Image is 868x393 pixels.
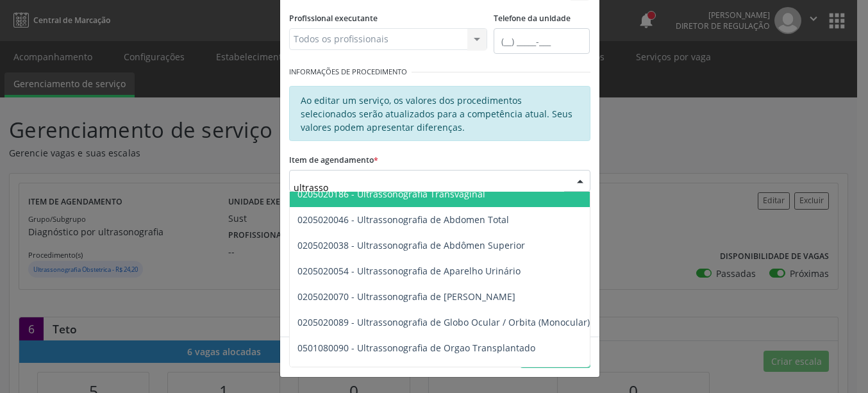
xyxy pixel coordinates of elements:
span: 0205020046 - Ultrassonografia de Abdomen Total [297,213,509,226]
span: 0205020186 - Ultrassonografia Transvaginal [297,188,485,200]
label: Telefone da unidade [494,9,571,29]
span: 0205020054 - Ultrassonografia de Aparelho Urinário [297,265,521,277]
label: Profissional executante [289,9,378,29]
div: Ao editar um serviço, os valores dos procedimentos selecionados serão atualizados para a competên... [289,86,590,141]
span: 0501080090 - Ultrassonografia de Orgao Transplantado [297,342,535,354]
span: 0205020070 - Ultrassonografia de [PERSON_NAME] [297,290,515,303]
span: 0205020089 - Ultrassonografia de Globo Ocular / Orbita (Monocular) [297,316,590,328]
small: Informações de Procedimento [289,67,407,78]
label: Item de agendamento [289,150,378,170]
input: Buscar por procedimento [294,174,564,200]
span: 0205020038 - Ultrassonografia de Abdômen Superior [297,239,525,251]
input: (__) _____-___ [494,28,590,54]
